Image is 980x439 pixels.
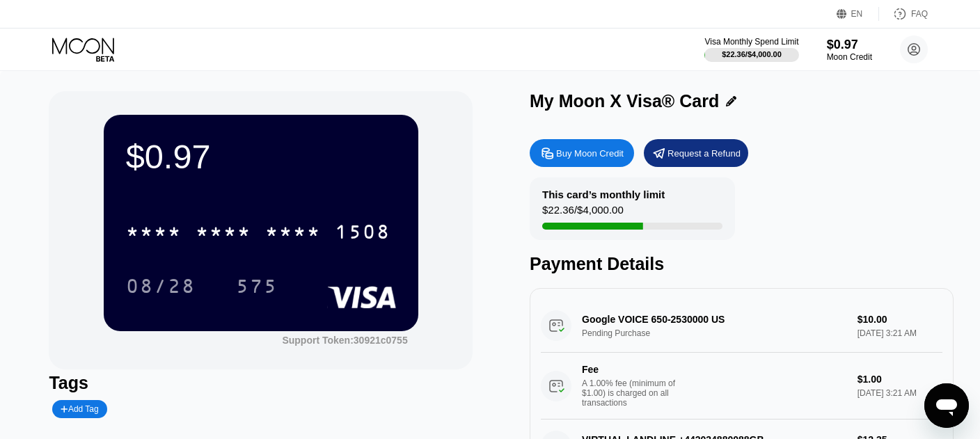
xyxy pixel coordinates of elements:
[857,374,942,385] div: $1.00
[542,189,665,200] div: This card’s monthly limit
[667,147,741,159] div: Request a Refund
[116,269,206,303] div: 08/28
[530,139,634,167] div: Buy Moon Credit
[582,378,686,408] div: A 1.00% fee (minimum of $1.00) is charged on all transactions
[851,9,863,19] div: EN
[282,335,407,346] div: Support Token:30921c0755
[49,373,473,393] div: Tags
[827,38,872,52] div: $0.97
[704,37,798,62] div: Visa Monthly Spend Limit$22.36/$4,000.00
[556,147,624,159] div: Buy Moon Credit
[542,204,624,223] div: $22.36 / $4,000.00
[911,9,928,19] div: FAQ
[722,50,782,58] div: $22.36 / $4,000.00
[644,139,748,167] div: Request a Refund
[582,364,679,375] div: Fee
[827,52,872,62] div: Moon Credit
[335,223,390,245] div: 1508
[226,269,288,303] div: 575
[52,400,106,418] div: Add Tag
[924,383,969,428] iframe: Button to launch messaging window
[530,91,719,111] div: My Moon X Visa® Card
[837,7,879,21] div: EN
[857,388,942,398] div: [DATE] 3:21 AM
[61,404,98,414] div: Add Tag
[879,7,928,21] div: FAQ
[126,137,396,176] div: $0.97
[282,335,407,346] div: Support Token: 30921c0755
[236,277,278,299] div: 575
[126,277,196,299] div: 08/28
[541,353,942,420] div: FeeA 1.00% fee (minimum of $1.00) is charged on all transactions$1.00[DATE] 3:21 AM
[530,254,954,274] div: Payment Details
[827,38,872,62] div: $0.97Moon Credit
[704,37,798,47] div: Visa Monthly Spend Limit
